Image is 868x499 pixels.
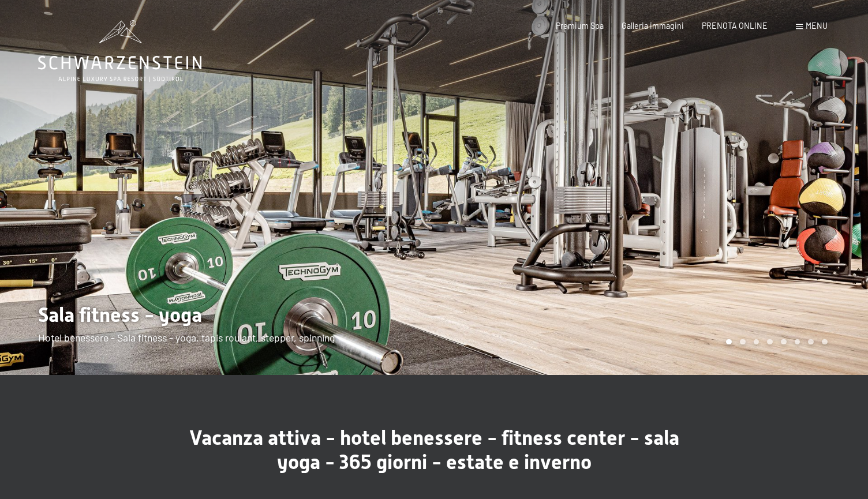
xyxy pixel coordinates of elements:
div: Carousel Page 3 [754,339,759,345]
div: Carousel Page 1 (Current Slide) [726,339,732,345]
div: Carousel Page 7 [808,339,814,345]
a: Premium Spa [556,21,604,31]
div: Carousel Page 4 [767,339,773,345]
span: Menu [806,21,828,31]
div: Carousel Page 2 [740,339,746,345]
a: PRENOTA ONLINE [702,21,768,31]
div: Carousel Page 5 [781,339,787,345]
div: Carousel Page 8 [822,339,828,345]
div: Carousel Page 6 [795,339,800,345]
span: Vacanza attiva - hotel benessere - fitness center - sala yoga - 365 giorni - estate e inverno [189,426,679,474]
div: Carousel Pagination [722,339,827,345]
a: Galleria immagini [622,21,684,31]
